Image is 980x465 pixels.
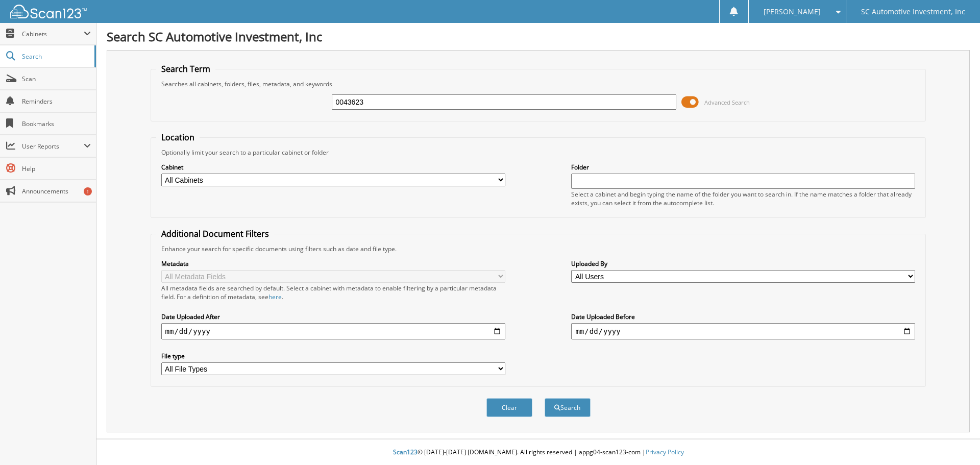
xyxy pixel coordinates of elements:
[10,5,87,18] img: scan123-logo-white.svg
[22,75,91,83] span: Scan
[156,148,921,157] div: Optionally limit your search to a particular cabinet or folder
[161,284,505,301] div: All metadata fields are searched by default. Select a cabinet with metadata to enable filtering b...
[156,80,921,88] div: Searches all cabinets, folders, files, metadata, and keywords
[571,163,915,172] label: Folder
[161,163,505,172] label: Cabinet
[84,187,92,195] div: 1
[486,398,532,417] button: Clear
[161,259,505,268] label: Metadata
[22,187,91,195] span: Announcements
[571,190,915,207] div: Select a cabinet and begin typing the name of the folder you want to search in. If the name match...
[156,228,274,239] legend: Additional Document Filters
[22,164,91,173] span: Help
[161,352,505,360] label: File type
[96,440,980,465] div: © [DATE]-[DATE] [DOMAIN_NAME]. All rights reserved | appg04-scan123-com |
[571,259,915,268] label: Uploaded By
[107,28,970,45] h1: Search SC Automotive Investment, Inc
[161,323,505,339] input: start
[646,448,684,456] a: Privacy Policy
[22,142,84,151] span: User Reports
[22,52,89,61] span: Search
[22,97,91,106] span: Reminders
[393,448,418,456] span: Scan123
[156,63,215,75] legend: Search Term
[156,244,921,253] div: Enhance your search for specific documents using filters such as date and file type.
[268,292,282,301] a: here
[571,312,915,321] label: Date Uploaded Before
[156,132,200,143] legend: Location
[861,9,965,15] span: SC Automotive Investment, Inc
[704,99,750,106] span: Advanced Search
[22,30,84,38] span: Cabinets
[764,9,821,15] span: [PERSON_NAME]
[22,119,91,128] span: Bookmarks
[161,312,505,321] label: Date Uploaded After
[571,323,915,339] input: end
[545,398,591,417] button: Search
